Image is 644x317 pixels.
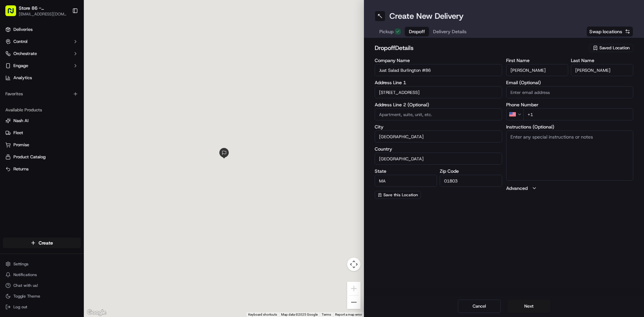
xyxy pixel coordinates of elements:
label: Advanced [506,185,528,192]
input: Enter email address [506,86,634,98]
input: Apartment, suite, unit, etc. [375,108,502,120]
input: Enter state [375,175,437,187]
span: Create [39,240,53,246]
label: City [375,124,502,129]
button: Engage [3,60,81,71]
div: Favorites [3,89,81,99]
a: Powered byPylon [47,166,81,171]
label: Phone Number [506,102,634,107]
label: Company Name [375,58,502,63]
a: Fleet [5,130,78,136]
input: Enter first name [506,64,569,76]
span: Dropoff [409,28,425,35]
button: Zoom out [347,296,361,309]
img: 1755196953914-cd9d9cba-b7f7-46ee-b6f5-75ff69acacf5 [14,64,26,76]
button: Saved Location [589,43,633,53]
button: Start new chat [114,66,122,74]
img: Nash [7,7,20,20]
button: Create [3,237,81,248]
span: Toggle Theme [13,294,40,299]
input: Enter company name [375,64,502,76]
input: Enter phone number [523,108,634,120]
span: Control [13,39,28,45]
span: Returns [13,166,29,172]
button: Chat with us! [3,281,81,290]
span: Chat with us! [13,283,38,288]
input: Enter address [375,86,502,98]
span: Pylon [67,166,81,171]
button: Cancel [458,300,501,313]
button: Map camera controls [347,258,361,271]
button: Zoom in [347,282,361,295]
a: 💻API Documentation [54,147,110,159]
button: Keyboard shortcuts [248,312,277,317]
div: 💻 [57,151,62,156]
button: Nash AI [3,115,81,126]
span: Log out [13,304,27,310]
button: See all [104,86,122,94]
button: Fleet [3,127,81,138]
span: Orchestrate [13,51,37,57]
a: Nash AI [5,118,78,124]
label: Address Line 2 (Optional) [375,102,502,107]
a: Report a map error [335,313,362,316]
button: Settings [3,259,81,269]
span: Settings [13,261,29,267]
a: Terms (opens in new tab) [322,313,331,316]
a: Analytics [3,72,81,83]
button: Store 86 - [GEOGRAPHIC_DATA] ([GEOGRAPHIC_DATA]) (Just Salad) [19,5,68,11]
span: Pickup [379,28,393,35]
button: Swap locations [586,26,633,37]
span: Product Catalog [13,154,46,160]
a: Product Catalog [5,154,78,160]
h2: dropoff Details [375,43,585,53]
div: Available Products [3,105,81,115]
button: [EMAIL_ADDRESS][DOMAIN_NAME] [19,11,68,17]
div: We're available if you need us! [30,71,92,76]
span: • [50,122,53,127]
button: Store 86 - [GEOGRAPHIC_DATA] ([GEOGRAPHIC_DATA]) (Just Salad)[EMAIL_ADDRESS][DOMAIN_NAME] [3,3,69,19]
label: First Name [506,58,569,63]
button: Save this Location [375,191,421,199]
span: Fleet [13,130,23,136]
input: Enter last name [571,64,633,76]
input: Enter zip code [440,175,502,187]
button: Product Catalog [3,152,81,162]
button: Promise [3,140,81,150]
span: Notifications [13,272,37,277]
span: API Documentation [63,150,108,157]
span: Promise [13,142,29,148]
button: Returns [3,164,81,174]
span: Swap locations [589,28,622,35]
input: Enter city [375,130,502,143]
span: [DATE] [54,122,68,127]
button: Orchestrate [3,48,81,59]
input: Enter country [375,153,502,165]
label: Address Line 1 [375,80,502,85]
div: Past conversations [7,87,45,93]
a: Open this area in Google Maps (opens a new window) [86,308,108,317]
label: Zip Code [440,169,502,173]
label: Last Name [571,58,633,63]
span: Knowledge Base [13,150,51,157]
span: Saved Location [599,45,630,51]
h1: Create New Delivery [389,11,464,21]
img: Regen Pajulas [7,116,17,126]
a: Promise [5,142,78,148]
a: Returns [5,166,78,172]
span: Save this Location [383,192,418,198]
span: Map data ©2025 Google [281,313,318,316]
label: Country [375,147,502,151]
span: Engage [13,63,28,69]
div: 📗 [7,151,12,156]
button: Control [3,36,81,47]
p: Welcome 👋 [7,27,122,38]
img: Google [86,308,108,317]
img: 1736555255976-a54dd68f-1ca7-489b-9aae-adbdc363a1c4 [7,64,19,76]
span: [DATE] [22,104,36,109]
span: Regen Pajulas [21,122,49,127]
button: Advanced [506,185,634,192]
a: 📗Knowledge Base [4,147,54,159]
input: Got a question? Start typing here... [17,43,121,50]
